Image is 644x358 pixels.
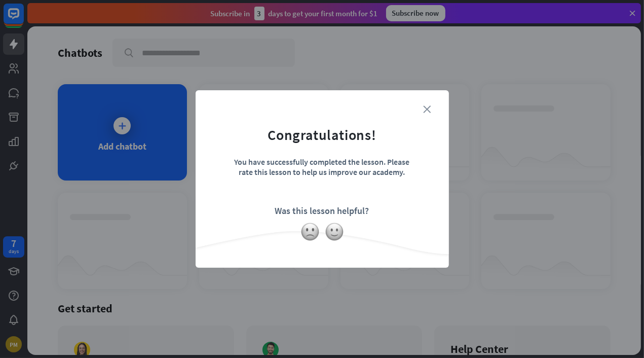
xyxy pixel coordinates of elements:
[424,105,431,113] i: close
[300,222,320,241] img: slightly-frowning-face
[234,157,411,192] div: You have successfully completed the lesson. Please rate this lesson to help us improve our academy.
[325,222,344,241] img: slightly-smiling-face
[275,205,369,217] div: Was this lesson helpful?
[268,126,376,144] div: Congratulations!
